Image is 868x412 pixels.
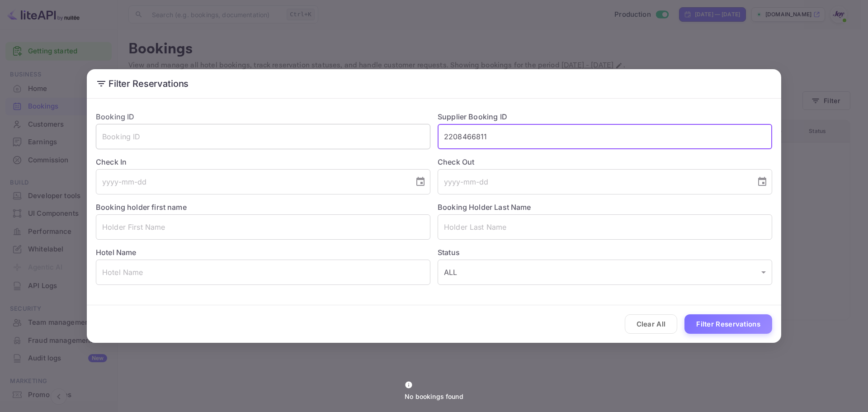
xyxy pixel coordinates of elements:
[438,203,531,212] label: Booking Holder Last Name
[411,173,429,191] button: Choose date
[438,156,772,167] label: Check Out
[625,314,678,334] button: Clear All
[96,112,135,121] label: Booking ID
[438,169,750,194] input: yyyy-mm-dd
[96,203,187,212] label: Booking holder first name
[753,173,771,191] button: Choose date
[684,314,772,334] button: Filter Reservations
[96,169,408,194] input: yyyy-mm-dd
[438,112,507,121] label: Supplier Booking ID
[438,260,772,285] div: ALL
[96,214,430,240] input: Holder First Name
[96,124,430,149] input: Booking ID
[96,260,430,285] input: Hotel Name
[87,69,781,98] h2: Filter Reservations
[438,247,772,258] label: Status
[438,214,772,240] input: Holder Last Name
[438,124,772,149] input: Supplier Booking ID
[96,156,430,167] label: Check In
[96,248,137,257] label: Hotel Name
